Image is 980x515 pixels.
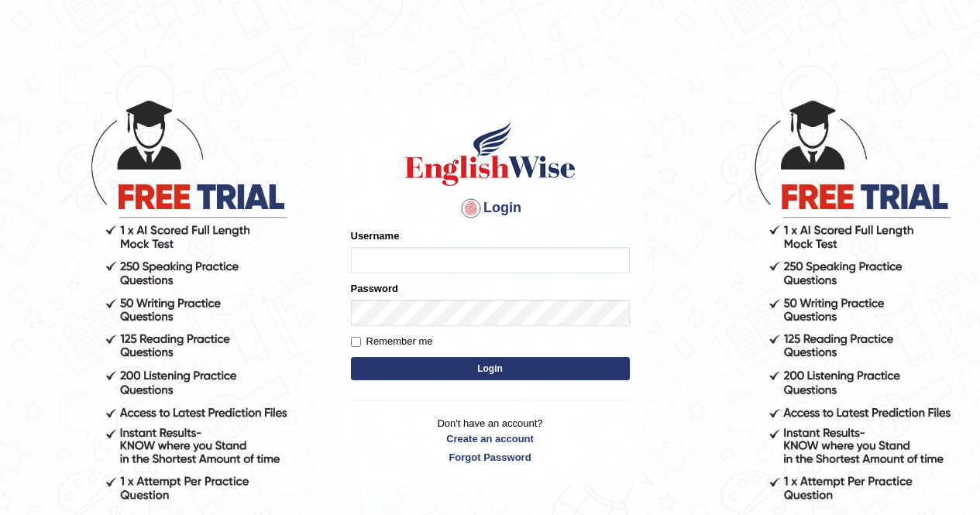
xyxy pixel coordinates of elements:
img: Logo of English Wise sign in for intelligent practice with AI [402,118,579,188]
a: Forgot Password [351,450,630,465]
button: Login [351,357,630,380]
label: Password [351,281,398,296]
p: Don't have an account? [351,416,630,464]
input: Remember me [351,337,361,347]
label: Remember me [351,334,433,349]
a: Create an account [351,431,630,446]
h4: Login [351,196,630,221]
label: Username [351,228,400,243]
